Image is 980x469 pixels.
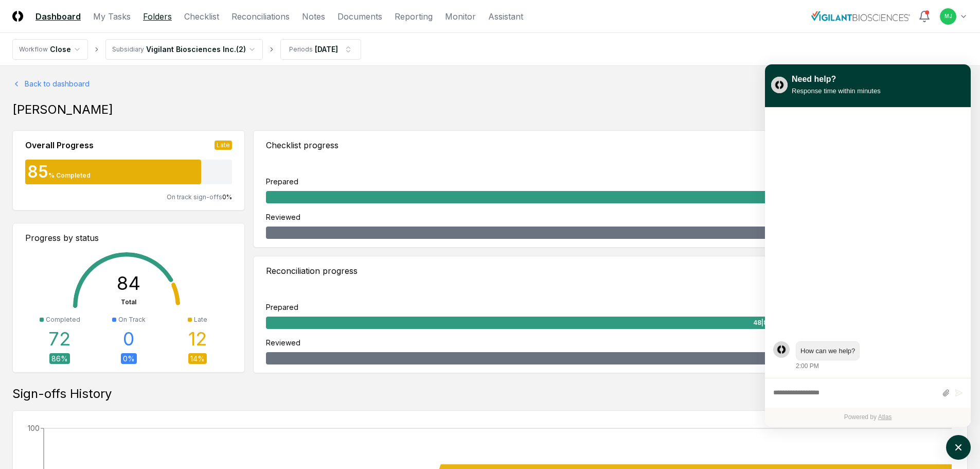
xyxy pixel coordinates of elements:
[395,10,433,23] a: Reporting
[222,193,232,201] span: 0 %
[302,10,325,23] a: Notes
[792,73,881,85] div: Need help?
[184,10,219,23] a: Checklist
[253,256,968,373] a: Reconciliation progressCompletedOn TrackLatePrepared56 Items48|86%8|14%Reviewed0 ItemsTied-out86%...
[753,318,778,327] span: 48 | 86 %
[445,10,476,23] a: Monitor
[188,328,207,349] div: 12
[765,64,971,427] div: atlas-window
[253,130,968,248] a: Checklist progressCompletedOn TrackLatePrepared28 Items24|86%4|14%Reviewed0 Items
[796,361,819,371] div: 2:00 PM
[266,139,338,151] div: Checklist progress
[25,164,48,180] div: 85
[266,302,298,312] div: Prepared
[19,45,48,54] div: Workflow
[773,341,963,371] div: atlas-message
[231,10,290,23] a: Reconciliations
[792,85,881,96] div: Response time within minutes
[28,424,40,432] tspan: 100
[765,408,971,427] div: Powered by
[878,413,892,421] a: Atlas
[35,10,81,23] a: Dashboard
[939,7,957,26] button: MJ
[280,39,361,60] button: Periods[DATE]
[12,39,361,60] nav: breadcrumb
[315,44,338,55] div: [DATE]
[188,353,207,364] div: 14 %
[811,11,910,21] img: Vigilant Biosciences logo
[143,10,172,23] a: Folders
[771,77,788,93] img: yblje5SQxOoZuw2TcITt_icon.png
[942,389,950,397] button: Attach files by clicking or dropping files here
[48,171,91,180] div: % Completed
[25,232,232,244] div: Progress by status
[12,11,23,22] img: Logo
[215,141,232,150] div: Late
[289,45,313,54] div: Periods
[12,101,968,118] div: [PERSON_NAME]
[796,341,963,371] div: Monday, August 25, 2:00 PM
[773,384,963,403] div: atlas-composer
[266,265,358,277] div: Reconciliation progress
[266,212,300,222] div: Reviewed
[167,193,222,201] span: On track sign-offs
[337,10,382,23] a: Documents
[12,386,968,402] div: Sign-offs History
[945,12,952,20] span: MJ
[946,435,971,460] button: atlas-launcher
[765,108,971,427] div: atlas-ticket
[48,328,71,349] div: 72
[266,337,300,348] div: Reviewed
[46,315,80,324] div: Completed
[800,346,855,356] div: atlas-message-text
[194,315,207,324] div: Late
[488,10,523,23] a: Assistant
[796,341,860,361] div: atlas-message-bubble
[93,10,131,23] a: My Tasks
[12,78,968,89] a: Back to dashboard
[49,353,70,364] div: 86 %
[266,176,298,187] div: Prepared
[112,45,144,54] div: Subsidiary
[773,341,790,358] div: atlas-message-author-avatar
[25,139,94,151] div: Overall Progress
